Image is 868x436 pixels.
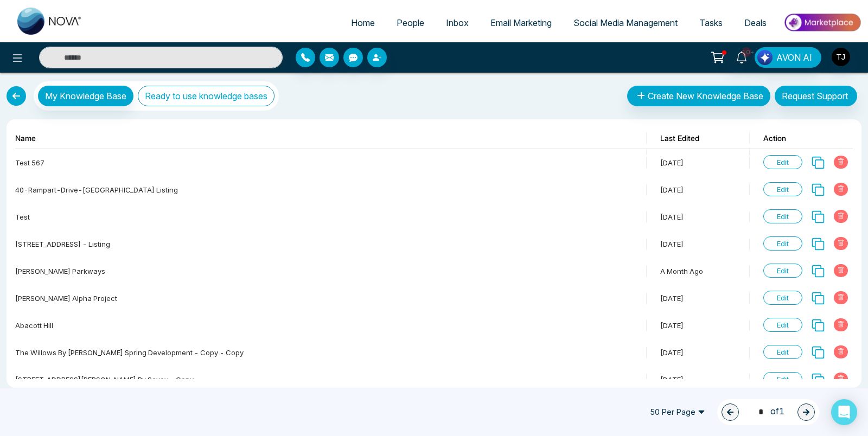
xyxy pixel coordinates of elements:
[763,155,802,169] span: Edit
[351,17,375,28] span: Home
[627,86,770,106] button: Create New Knowledge Base
[783,10,861,35] img: Market-place.gif
[763,209,802,223] span: Edit
[15,374,205,385] div: [STREET_ADDRESS][PERSON_NAME] by Sevoy - copy
[15,211,41,222] div: Test
[573,17,678,28] span: Social Media Management
[17,8,82,35] img: Nova CRM Logo
[763,182,802,196] span: Edit
[763,264,802,278] span: Edit
[490,17,552,28] span: Email Marketing
[757,50,773,65] img: Lead Flow
[563,12,688,33] a: Social Media Management
[15,239,122,249] div: [STREET_ADDRESS] - listing
[38,86,133,106] button: My Knowledge Base
[660,213,684,221] span: [DATE]
[750,128,853,149] th: Action
[660,294,684,303] span: [DATE]
[775,86,857,106] button: Request Support
[763,372,802,386] span: Edit
[733,12,777,33] a: Deals
[15,157,56,168] div: test 567
[660,185,684,194] span: [DATE]
[744,17,767,28] span: Deals
[763,291,802,305] span: Edit
[480,12,563,33] a: Email Marketing
[752,405,784,419] span: of 1
[660,240,684,248] span: [DATE]
[15,320,65,331] div: Abacott Hill
[763,318,802,332] span: Edit
[386,12,435,33] a: People
[832,48,850,66] img: User Avatar
[688,12,733,33] a: Tasks
[763,236,802,251] span: Edit
[446,17,469,28] span: Inbox
[15,347,255,358] div: The Willows by [PERSON_NAME] Spring Development - copy - copy
[660,348,684,357] span: [DATE]
[642,403,713,421] span: 50 Per Page
[15,128,647,149] th: Name
[699,17,723,28] span: Tasks
[340,12,386,33] a: Home
[15,293,129,304] div: [PERSON_NAME] Alpha Project
[660,158,684,167] span: [DATE]
[435,12,480,33] a: Inbox
[15,184,189,195] div: 40-rampart-drive-[GEOGRAPHIC_DATA] listing
[776,51,812,64] span: AVON AI
[742,47,751,57] span: 10+
[660,267,703,275] span: a month ago
[729,47,755,66] a: 10+
[138,86,275,106] button: Ready to use knowledge bases
[647,128,750,149] th: Last Edited
[755,47,821,68] button: AVON AI
[660,375,684,384] span: [DATE]
[397,17,424,28] span: People
[763,345,802,359] span: Edit
[660,321,684,330] span: [DATE]
[831,399,857,425] div: Open Intercom Messenger
[15,266,117,277] div: [PERSON_NAME] parkways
